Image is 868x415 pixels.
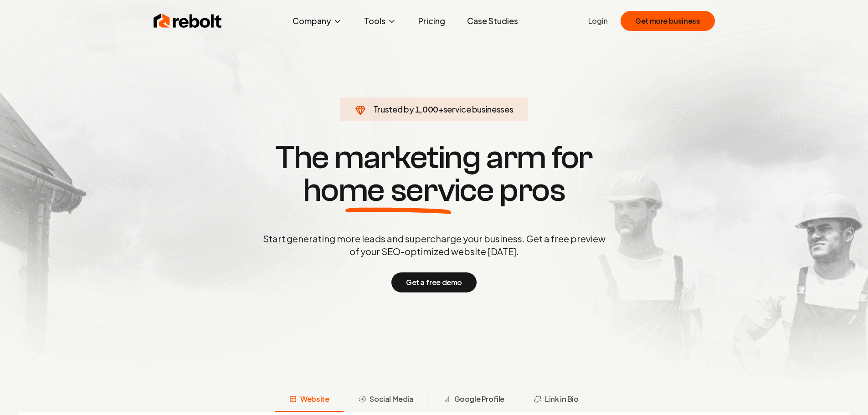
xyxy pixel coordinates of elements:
span: Google Profile [454,394,504,405]
p: Start generating more leads and supercharge your business. Get a free preview of your SEO-optimiz... [261,232,607,258]
button: Link in Bio [519,388,593,412]
span: Trusted by [373,104,414,114]
span: service businesses [443,104,514,114]
button: Social Media [344,388,428,412]
a: Pricing [411,12,452,30]
span: Social Media [370,394,413,405]
a: Login [588,15,608,26]
img: Rebolt Logo [154,12,222,30]
button: Company [285,12,349,30]
button: Get a free demo [391,272,477,292]
button: Get more business [621,11,714,31]
iframe: Intercom live chat [837,384,859,406]
span: Website [300,394,329,405]
h1: The marketing arm for pros [216,141,653,207]
span: 1,000 [415,103,438,116]
span: Link in Bio [545,394,579,405]
span: + [438,104,443,114]
button: Tools [357,12,404,30]
button: Google Profile [428,388,519,412]
button: Website [275,388,344,412]
a: Case Studies [460,12,525,30]
span: home service [303,174,494,207]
